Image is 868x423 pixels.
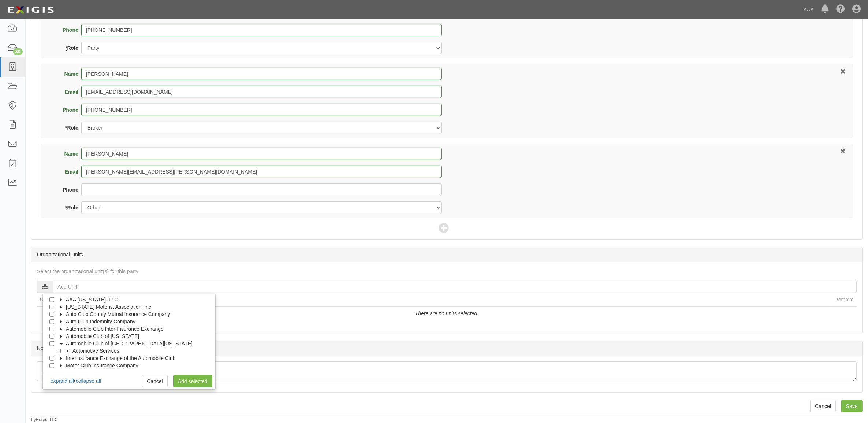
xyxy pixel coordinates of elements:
[66,333,139,339] span: Automobile Club of [US_STATE]
[66,319,135,324] span: Auto Club Indemnity Company
[31,417,58,423] small: by
[54,186,81,193] label: Phone
[142,375,168,387] a: Cancel
[810,400,836,412] a: Cancel
[31,268,862,275] div: Select the organizational unit(s) for this party
[66,297,118,303] span: AAA [US_STATE], LLC
[173,375,212,387] a: Add selected
[836,5,845,14] i: Help Center - Complianz
[31,247,862,262] div: Organizational Units
[72,348,119,354] span: Automotive Services
[415,311,479,316] i: There are no units selected.
[66,363,138,368] span: Motor Club Insurance Company
[800,2,817,17] a: AAA
[31,341,862,356] div: Notes
[65,45,67,51] abbr: required
[37,293,832,307] th: Unit
[54,70,81,78] label: Name
[54,106,81,114] label: Phone
[51,378,74,384] a: expand all
[54,44,81,52] label: Role
[36,417,58,422] a: Exigis, LLC
[76,378,101,384] a: collapse all
[832,293,857,307] th: Remove
[54,124,81,131] label: Role
[65,205,67,211] abbr: required
[66,304,153,310] span: [US_STATE] Motorist Association, Inc.
[66,326,164,332] span: Automobile Club Inter-Insurance Exchange
[66,341,193,346] span: Automobile Club of [GEOGRAPHIC_DATA][US_STATE]
[54,204,81,211] label: Role
[54,168,81,175] label: Email
[66,311,170,317] span: Auto Club County Mutual Insurance Company
[54,26,81,34] label: Phone
[5,3,56,16] img: logo-5460c22ac91f19d4615b14bd174203de0afe785f0fc80cf4dbbc73dc1793850b.png
[841,400,863,412] input: Save
[66,355,176,361] span: Interinsurance Exchange of the Automobile Club
[439,223,455,234] span: Add Contact
[53,281,857,293] input: Add Unit
[65,125,67,131] abbr: required
[50,377,101,385] div: •
[54,88,81,96] label: Email
[54,150,81,157] label: Name
[13,48,23,55] div: 88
